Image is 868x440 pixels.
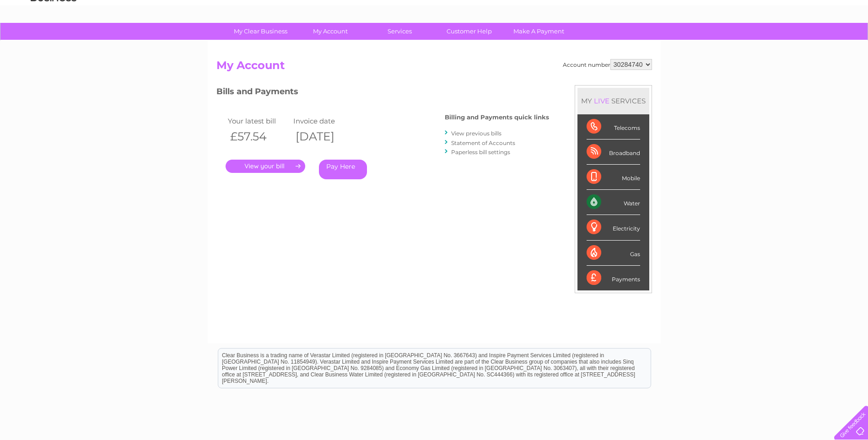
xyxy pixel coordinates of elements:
[223,23,298,40] a: My Clear Business
[695,5,759,16] a: 0333 014 3131
[587,215,640,240] div: Electricity
[226,127,291,146] th: £57.54
[730,39,750,46] a: Energy
[587,114,640,140] div: Telecoms
[807,39,830,46] a: Contact
[587,241,640,266] div: Gas
[587,190,640,215] div: Water
[291,127,357,146] th: [DATE]
[319,160,367,179] a: Pay Here
[587,140,640,165] div: Broadband
[451,149,510,156] a: Paperless bill settings
[587,165,640,190] div: Mobile
[226,160,305,173] a: .
[838,39,859,46] a: Log out
[577,88,649,114] div: MY SERVICES
[226,115,291,127] td: Your latest bill
[431,23,507,40] a: Customer Help
[755,39,783,46] a: Telecoms
[501,23,577,40] a: Make A Payment
[292,23,368,40] a: My Account
[362,23,437,40] a: Services
[707,39,724,46] a: Water
[587,266,640,290] div: Payments
[563,59,652,70] div: Account number
[451,130,501,137] a: View previous bills
[451,140,515,146] a: Statement of Accounts
[445,114,549,121] h4: Billing and Payments quick links
[218,5,651,44] div: Clear Business is a trading name of Verastar Limited (registered in [GEOGRAPHIC_DATA] No. 3667643...
[788,39,802,46] a: Blog
[291,115,357,127] td: Invoice date
[216,59,652,76] h2: My Account
[592,97,611,105] div: LIVE
[30,24,77,52] img: logo.png
[216,85,549,101] h3: Bills and Payments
